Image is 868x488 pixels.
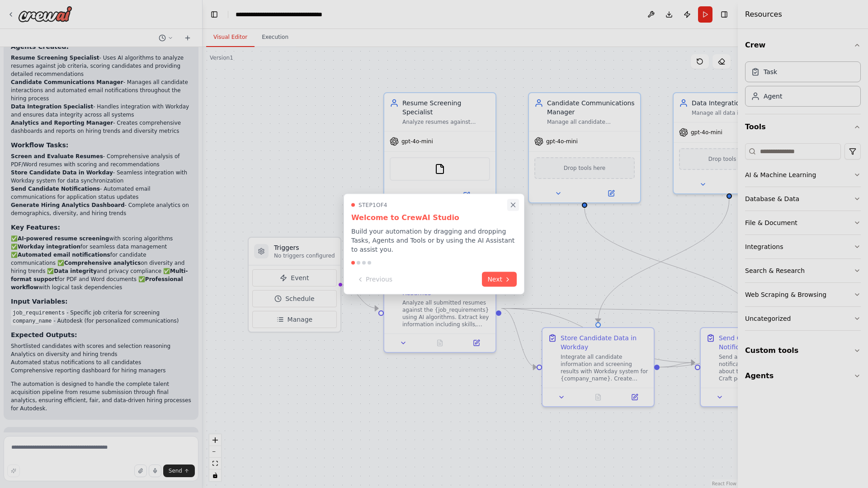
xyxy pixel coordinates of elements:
button: Close walkthrough [507,199,519,211]
button: Next [482,272,517,287]
h3: Welcome to CrewAI Studio [351,212,517,223]
button: Previous [351,272,398,287]
span: Step 1 of 4 [359,202,387,209]
p: Build your automation by dragging and dropping Tasks, Agents and Tools or by using the AI Assista... [351,227,517,254]
button: Hide left sidebar [208,8,221,21]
